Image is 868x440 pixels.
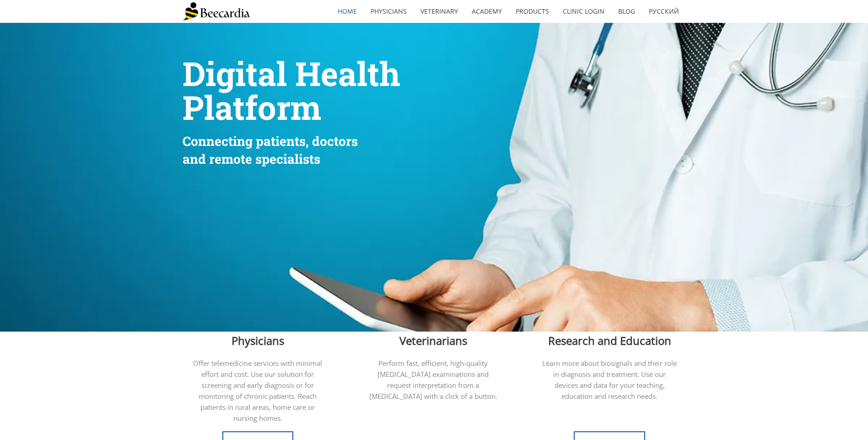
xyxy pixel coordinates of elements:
span: Perform fast, efficient, high-quality [MEDICAL_DATA] examinations and request interpretation from... [369,359,497,401]
span: Learn more about biosignals and their role in diagnosis and treatment. Use our devices and data f... [542,359,677,401]
span: Offer telemedicine services with minimal effort and cost. Use our solution for screening and earl... [193,359,322,423]
a: Academy [465,1,509,22]
span: Digital Health [183,52,400,95]
a: home [331,1,364,22]
a: Physicians [364,1,414,22]
a: Veterinary [414,1,465,22]
a: Clinic Login [556,1,611,22]
img: Beecardia [183,2,250,21]
a: Products [509,1,556,22]
span: and remote specialists [183,150,320,167]
span: Research and Education [548,333,671,348]
span: Platform [183,86,321,129]
a: Русский [642,1,686,22]
span: Veterinarians [399,333,467,348]
span: Connecting patients, doctors [183,133,358,150]
a: Blog [611,1,642,22]
span: Physicians [232,333,284,348]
